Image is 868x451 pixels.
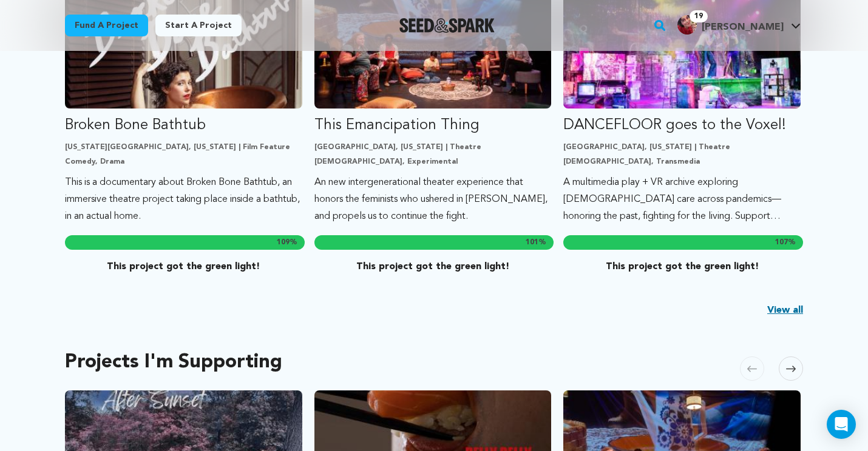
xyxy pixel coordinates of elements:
[399,18,495,33] a: Seed&Spark Homepage
[775,239,788,246] span: 107
[675,13,803,35] a: Siobhan O.'s Profile
[314,174,552,225] p: An new intergenerational theater experience that honors the feminists who ushered in [PERSON_NAME...
[65,354,282,371] h2: Projects I'm Supporting
[563,157,801,167] p: [DEMOGRAPHIC_DATA], Transmedia
[690,10,708,22] span: 19
[277,239,290,246] span: 109
[155,15,242,36] a: Start a project
[65,116,302,135] p: Broken Bone Bathtub
[526,239,538,246] span: 101
[314,157,552,167] p: [DEMOGRAPHIC_DATA], Experimental
[702,22,784,32] span: [PERSON_NAME]
[314,116,552,135] p: This Emancipation Thing
[277,238,297,247] span: %
[563,259,801,274] p: This project got the green light!
[526,238,546,247] span: %
[314,259,552,274] p: This project got the green light!
[677,15,784,35] div: Siobhan O.'s Profile
[827,410,856,439] div: Open Intercom Messenger
[65,142,302,152] p: [US_STATE][GEOGRAPHIC_DATA], [US_STATE] | Film Feature
[314,142,552,152] p: [GEOGRAPHIC_DATA], [US_STATE] | Theatre
[399,18,495,33] img: Seed&Spark Logo Dark Mode
[65,259,302,274] p: This project got the green light!
[65,15,148,36] a: Fund a project
[767,303,803,318] a: View all
[675,13,803,38] span: Siobhan O.'s Profile
[563,142,801,152] p: [GEOGRAPHIC_DATA], [US_STATE] | Theatre
[563,116,801,135] p: DANCEFLOOR goes to the Voxel!
[65,157,302,167] p: Comedy, Drama
[775,238,796,247] span: %
[677,15,697,35] img: 9c064c1b743f605b.jpg
[65,174,302,225] p: This is a documentary about Broken Bone Bathtub, an immersive theatre project taking place inside...
[563,174,801,225] p: A multimedia play + VR archive exploring [DEMOGRAPHIC_DATA] care across pandemics—honoring the pa...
